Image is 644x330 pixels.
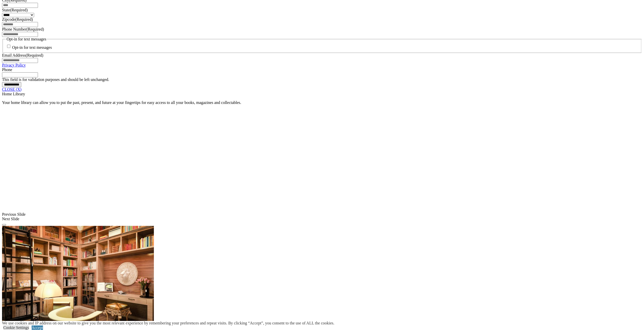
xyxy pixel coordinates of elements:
span: (Required) [26,53,43,57]
label: Phone [2,68,12,72]
span: Home Library [2,92,25,96]
label: Zipcode [2,17,33,21]
a: Accept [32,325,43,330]
label: Opt-in for text messages [12,46,52,50]
div: We use cookies and IP address on our website to give you the most relevant experience by remember... [2,321,334,325]
legend: Opt-in for text messages [6,37,47,41]
div: Previous Slide [2,212,642,217]
span: (Required) [15,17,33,21]
a: Privacy Policy [2,63,26,67]
div: This field is for validation purposes and should be left unchanged. [2,77,642,82]
label: Email Address [2,53,43,57]
img: Banner for mobile view [2,226,154,327]
p: Your home library can allow you to put the past, present, and future at your fingertips for easy ... [2,100,642,105]
span: (Required) [10,8,28,12]
label: State [2,8,28,12]
a: CLOSE (X) [2,87,22,92]
a: Cookie Settings [3,325,29,330]
label: Phone Number [2,27,44,31]
div: Next Slide [2,217,642,221]
button: Click here to pause slide show [2,224,6,226]
span: (Required) [26,27,44,31]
